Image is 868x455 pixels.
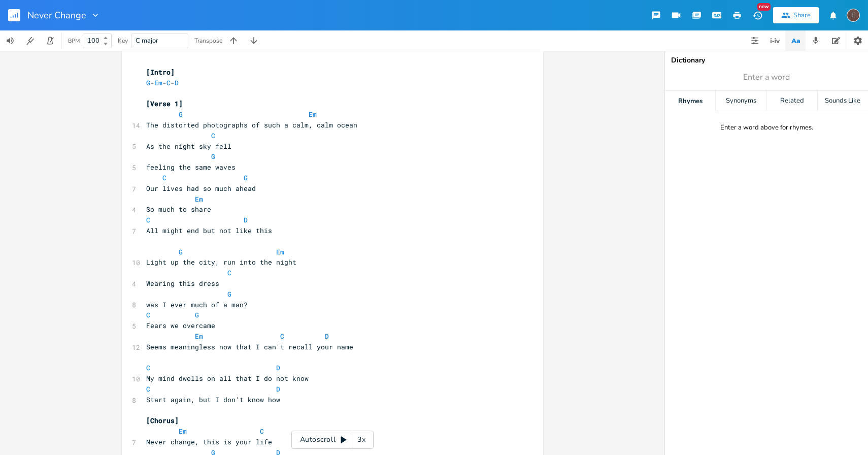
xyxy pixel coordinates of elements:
[747,6,767,24] button: New
[146,384,150,394] span: C
[720,123,813,132] div: Enter a word above for rhymes.
[773,7,819,23] button: Share
[146,279,219,288] span: Wearing this dress
[280,332,284,341] span: C
[195,194,203,204] span: Em
[179,110,183,119] span: G
[757,3,771,11] div: New
[146,205,211,214] span: So much to share
[195,332,203,341] span: Em
[244,215,248,224] span: D
[716,91,766,111] div: Synonyms
[665,91,715,111] div: Rhymes
[227,268,231,277] span: C
[194,38,222,44] div: Transpose
[211,152,215,161] span: G
[671,57,862,64] div: Dictionary
[146,99,183,108] span: [Verse 1]
[276,384,280,394] span: D
[818,91,868,111] div: Sounds Like
[154,78,162,87] span: Em
[146,321,215,330] span: Fears we overcame
[68,38,80,44] div: BPM
[325,332,329,341] span: D
[146,363,150,372] span: C
[146,120,357,129] span: The distorted photographs of such a calm, calm ocean
[146,226,272,235] span: All might end but not like this
[146,395,280,404] span: Start again, but I don't know how
[27,11,86,20] span: Never Change
[847,4,860,27] button: E
[146,78,150,87] span: G
[175,78,179,87] span: D
[291,431,374,449] div: Autoscroll
[146,257,296,267] span: Light up the city, run into the night
[227,289,231,299] span: G
[146,142,240,151] span: As the night sky fell
[195,310,199,319] span: G
[276,247,284,256] span: Em
[146,342,353,351] span: Seems meaningless now that I can't recall your name
[179,247,183,256] span: G
[146,78,179,87] span: - - -
[793,11,811,20] div: Share
[146,310,150,319] span: C
[743,72,790,83] span: Enter a word
[847,9,860,22] div: edward
[309,110,317,119] span: Em
[244,173,248,182] span: G
[767,91,817,111] div: Related
[166,78,171,87] span: C
[179,427,187,436] span: Em
[146,215,150,224] span: C
[276,363,280,372] span: D
[146,162,236,172] span: feeling the same waves
[260,427,264,436] span: C
[146,416,179,425] span: [Chorus]
[146,300,248,309] span: was I ever much of a man?
[352,431,371,449] div: 3x
[146,184,256,193] span: Our lives had so much ahead
[211,131,215,140] span: C
[146,437,272,446] span: Never change, this is your life
[146,374,309,383] span: My mind dwells on all that I do not know
[162,173,166,182] span: C
[118,38,128,44] div: Key
[146,68,175,77] span: [Intro]
[136,36,158,45] span: C major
